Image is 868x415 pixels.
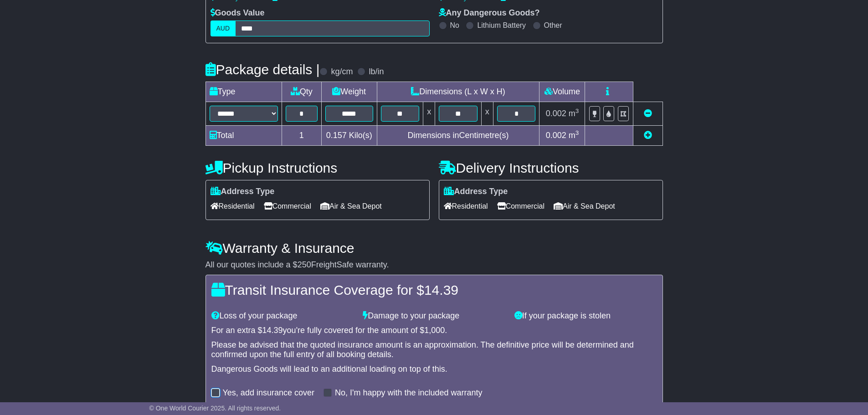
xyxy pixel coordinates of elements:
[644,109,652,118] a: Remove this item
[205,82,282,102] td: Type
[211,8,265,18] label: Goods Value
[423,102,435,126] td: x
[320,199,382,213] span: Air & Sea Depot
[546,109,566,118] span: 0.002
[539,82,585,102] td: Volume
[211,282,657,297] h4: Transit Insurance Coverage for $
[450,21,459,30] label: No
[331,67,353,77] label: kg/cm
[211,199,255,213] span: Residential
[205,260,663,270] div: All our quotes include a $ FreightSafe warranty.
[211,340,657,360] div: Please be advised that the quoted insurance amount is an approximation. The definitive price will...
[358,311,510,321] div: Damage to your package
[510,311,662,321] div: If your package is stolen
[211,20,236,36] label: AUD
[377,82,539,102] td: Dimensions (L x W x H)
[205,62,320,77] h4: Package details |
[321,82,377,102] td: Weight
[335,388,483,398] label: No, I'm happy with the included warranty
[424,282,458,297] span: 14.39
[544,21,562,30] label: Other
[481,102,493,126] td: x
[477,21,526,30] label: Lithium Battery
[211,326,657,336] div: For an extra $ you're fully covered for the amount of $ .
[211,187,275,197] label: Address Type
[205,126,282,146] td: Total
[264,199,311,213] span: Commercial
[282,82,321,102] td: Qty
[211,364,657,374] div: Dangerous Goods will lead to an additional loading on top of this.
[546,131,566,140] span: 0.002
[444,187,508,197] label: Address Type
[149,405,281,412] span: © One World Courier 2025. All rights reserved.
[439,160,663,175] h4: Delivery Instructions
[262,326,283,335] span: 14.39
[575,129,579,136] sup: 3
[298,260,311,269] span: 250
[223,388,314,398] label: Yes, add insurance cover
[321,126,377,146] td: Kilo(s)
[326,131,347,140] span: 0.157
[569,131,579,140] span: m
[424,326,445,335] span: 1,000
[569,109,579,118] span: m
[444,199,488,213] span: Residential
[205,160,430,175] h4: Pickup Instructions
[497,199,544,213] span: Commercial
[207,311,359,321] div: Loss of your package
[377,126,539,146] td: Dimensions in Centimetre(s)
[644,131,652,140] a: Add new item
[205,241,663,256] h4: Warranty & Insurance
[554,199,615,213] span: Air & Sea Depot
[369,67,384,77] label: lb/in
[439,8,540,18] label: Any Dangerous Goods?
[282,126,321,146] td: 1
[575,108,579,114] sup: 3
